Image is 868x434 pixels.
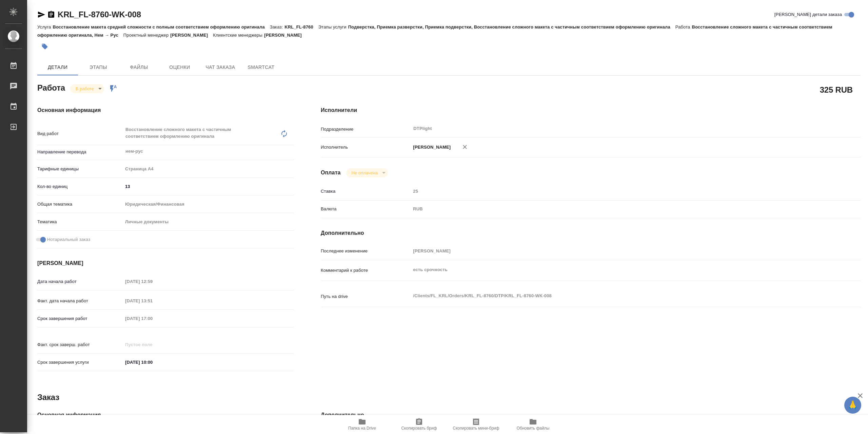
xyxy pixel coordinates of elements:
p: Этапы услуги [318,24,348,30]
p: Проектный менеджер [123,33,170,38]
button: 🙏 [844,397,861,414]
div: В работе [346,168,388,177]
input: Пустое поле [123,340,182,350]
div: RUB [411,203,815,215]
p: Восстановление макета средней сложности с полным соответствием оформлению оригинала [53,24,270,30]
button: Скопировать мини-бриф [448,415,505,434]
h4: Оплата [321,169,341,177]
p: Ставка [321,188,411,195]
p: Факт. дата начала работ [37,298,123,304]
p: Подразделение [321,126,411,133]
input: Пустое поле [411,246,815,256]
p: Общая тематика [37,201,123,208]
div: Страница А4 [123,163,294,175]
span: Детали [41,63,74,72]
div: В работе [70,84,104,93]
p: Клиентские менеджеры [213,33,264,38]
p: Работа [675,24,692,30]
input: Пустое поле [123,296,182,306]
span: Скопировать бриф [401,426,437,431]
textarea: /Clients/FL_KRL/Orders/KRL_FL-8760/DTP/KRL_FL-8760-WK-008 [411,290,815,302]
h2: Заказ [37,392,59,403]
p: [PERSON_NAME] [170,33,213,38]
button: Обновить файлы [505,415,561,434]
textarea: есть срочность [411,264,815,276]
input: Пустое поле [123,314,182,323]
p: Кол-во единиц [37,183,123,190]
span: 🙏 [847,398,859,412]
span: Оценки [163,63,196,72]
div: Личные документы [123,216,294,228]
p: [PERSON_NAME] [411,144,451,151]
input: ✎ Введи что-нибудь [123,357,182,367]
button: Добавить тэг [37,39,52,54]
span: Папка на Drive [348,426,376,431]
button: Папка на Drive [334,415,391,434]
p: Комментарий к работе [321,267,411,274]
button: Скопировать бриф [391,415,448,434]
p: Подверстка, Приемка разверстки, Приемка подверстки, Восстановление сложного макета с частичным со... [348,24,675,30]
h2: 325 RUB [820,84,853,95]
p: [PERSON_NAME] [264,33,307,38]
span: Обновить файлы [517,426,550,431]
button: Удалить исполнителя [457,139,472,154]
a: KRL_FL-8760-WK-008 [58,10,141,19]
span: Скопировать мини-бриф [453,426,499,431]
h2: Работа [37,81,65,93]
span: SmartCat [245,63,277,72]
p: Срок завершения услуги [37,359,123,366]
div: Юридическая/Финансовая [123,199,294,210]
h4: Исполнители [321,106,861,114]
input: ✎ Введи что-нибудь [123,182,294,191]
p: KRL_FL-8760 [284,24,318,30]
p: Тематика [37,219,123,225]
p: Заказ: [270,24,284,30]
span: Чат заказа [204,63,237,72]
input: Пустое поле [123,277,182,286]
p: Исполнитель [321,144,411,151]
p: Дата начала работ [37,278,123,285]
p: Срок завершения работ [37,315,123,322]
p: Вид работ [37,130,123,137]
p: Услуга [37,24,53,30]
p: Валюта [321,206,411,212]
h4: Основная информация [37,411,294,419]
h4: Дополнительно [321,411,861,419]
button: В работе [74,86,96,92]
h4: [PERSON_NAME] [37,259,294,267]
h4: Дополнительно [321,229,861,237]
button: Скопировать ссылку [47,11,55,19]
p: Последнее изменение [321,248,411,254]
h4: Основная информация [37,106,294,114]
p: Тарифные единицы [37,166,123,172]
button: Не оплачена [350,170,380,176]
span: [PERSON_NAME] детали заказа [774,11,842,18]
span: Файлы [123,63,155,72]
p: Направление перевода [37,149,123,155]
input: Пустое поле [411,186,815,196]
button: Скопировать ссылку для ЯМессенджера [37,11,45,19]
span: Этапы [82,63,115,72]
p: Путь на drive [321,293,411,300]
span: Нотариальный заказ [47,236,90,243]
p: Факт. срок заверш. работ [37,341,123,348]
